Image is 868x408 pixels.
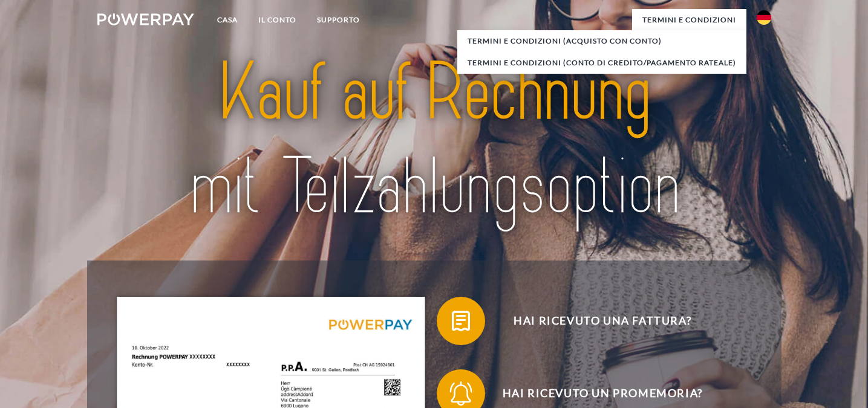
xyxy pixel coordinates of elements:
a: Casa [207,9,248,31]
font: Casa [217,15,238,24]
font: Hai ricevuto un promemoria? [503,386,703,400]
font: Termini e condizioni (acquisto con conto) [468,36,662,45]
img: qb_bill.svg [446,306,476,336]
font: Hai ricevuto una fattura? [514,314,691,327]
button: Hai ricevuto una fattura? [437,297,751,345]
a: Termini e Condizioni [632,9,746,31]
font: Termini e Condizioni [642,15,736,24]
iframe: Pulsante per aprire la finestra di messaggistica [820,360,858,398]
a: IL CONTO [248,9,307,31]
img: logo-powerpay-white.svg [97,13,195,25]
a: Termini e condizioni (conto di credito/pagamento rateale) [457,52,746,74]
font: Termini e condizioni (conto di credito/pagamento rateale) [468,58,736,67]
img: di [757,10,771,25]
a: SUPPORTO [307,9,370,31]
img: title-powerpay_de.svg [130,41,737,239]
font: IL CONTO [258,15,296,24]
font: SUPPORTO [317,15,360,24]
a: Termini e condizioni (acquisto con conto) [457,30,746,52]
